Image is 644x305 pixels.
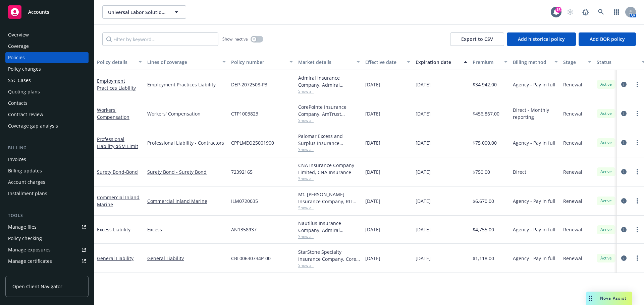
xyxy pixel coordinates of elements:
button: Nova Assist [586,292,632,305]
span: Agency - Pay in full [513,226,555,233]
span: - Bond [124,169,138,175]
span: $75,000.00 [473,139,497,146]
span: $1,118.00 [473,255,494,262]
span: Add historical policy [518,36,565,42]
a: Installment plans [5,188,89,199]
a: more [633,226,641,234]
div: Policy number [231,59,285,66]
div: Expiration date [416,59,460,66]
a: Switch app [610,5,623,19]
a: Search [594,5,608,19]
span: 72392165 [231,168,253,175]
span: Direct - Monthly reporting [513,106,558,121]
span: Active [599,110,613,117]
span: Renewal [563,198,582,205]
a: Employment Practices Liability [97,78,136,91]
div: Policy checking [8,233,42,244]
a: Excess [147,226,226,233]
div: Manage certificates [8,256,52,266]
div: Coverage [8,41,29,52]
span: [DATE] [416,110,431,117]
a: circleInformation [620,109,628,118]
span: Open Client Navigator [12,283,62,290]
div: Invoices [8,154,26,165]
a: Contract review [5,109,89,120]
span: Agency - Pay in full [513,198,555,205]
div: Billing [5,145,89,151]
span: $6,670.00 [473,198,494,205]
a: Employment Practices Liability [147,81,226,88]
a: Manage certificates [5,256,89,266]
span: Universal Labor Solutions, Inc. [108,9,166,16]
span: Manage exposures [5,244,89,255]
button: Add BOR policy [579,32,636,46]
div: Market details [298,59,353,66]
span: Direct [513,168,526,175]
div: Policy changes [8,64,41,74]
span: ILM0720035 [231,198,258,205]
a: Invoices [5,154,89,165]
span: Renewal [563,168,582,175]
a: Policy checking [5,233,89,244]
span: [DATE] [365,139,380,146]
div: Manage claims [8,267,42,278]
span: Renewal [563,139,582,146]
div: Premium [473,59,500,66]
div: SSC Cases [8,75,31,86]
div: Tools [5,212,89,219]
span: [DATE] [365,255,380,262]
div: Palomar Excess and Surplus Insurance Company, Palomar, CRC Group [298,133,360,147]
a: Billing updates [5,165,89,176]
div: Installment plans [8,188,47,199]
span: Nova Assist [600,295,627,301]
span: Show all [298,262,360,268]
a: Professional Liability [97,136,138,149]
a: circleInformation [620,168,628,176]
div: Stage [563,59,584,66]
span: Show all [298,205,360,211]
span: [DATE] [365,81,380,88]
span: [DATE] [365,226,380,233]
span: Show all [298,176,360,181]
span: [DATE] [416,81,431,88]
button: Add historical policy [507,32,576,46]
a: Overview [5,29,89,40]
button: Export to CSV [450,32,504,46]
span: [DATE] [416,168,431,175]
span: $456,867.00 [473,110,499,117]
button: Expiration date [413,54,470,70]
a: circleInformation [620,226,628,234]
span: Renewal [563,110,582,117]
span: [DATE] [365,168,380,175]
button: Universal Labor Solutions, Inc. [102,5,186,19]
span: Renewal [563,255,582,262]
div: CNA Insurance Company Limited, CNA Insurance [298,162,360,176]
a: Contacts [5,98,89,108]
span: Active [599,227,613,233]
div: Overview [8,29,29,40]
div: Admiral Insurance Company, Admiral Insurance Group ([PERSON_NAME] Corporation), [PERSON_NAME] & [... [298,74,360,88]
input: Filter by keyword... [102,32,218,46]
a: Coverage gap analysis [5,121,89,131]
span: CTP1003823 [231,110,258,117]
span: $4,755.00 [473,226,494,233]
span: [DATE] [416,139,431,146]
a: Coverage [5,41,89,52]
div: Manage exposures [8,244,51,255]
div: Coverage gap analysis [8,121,58,131]
a: circleInformation [620,254,628,262]
span: CBL00630734P-00 [231,255,271,262]
div: 15 [555,7,561,13]
div: Policies [8,52,25,63]
div: Lines of coverage [147,59,218,66]
button: Billing method [510,54,560,70]
span: Active [599,255,613,261]
span: [DATE] [416,198,431,205]
a: Surety Bond - Surety Bond [147,168,226,175]
span: [DATE] [365,110,380,117]
div: Nautilus Insurance Company, Admiral Insurance Group ([PERSON_NAME] Corporation), [GEOGRAPHIC_DATA] [298,220,360,234]
a: circleInformation [620,80,628,88]
div: CorePointe Insurance Company, AmTrust Financial Services, Risico Insurance Services, Inc. [298,103,360,118]
span: Show all [298,118,360,123]
button: Policy details [94,54,145,70]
